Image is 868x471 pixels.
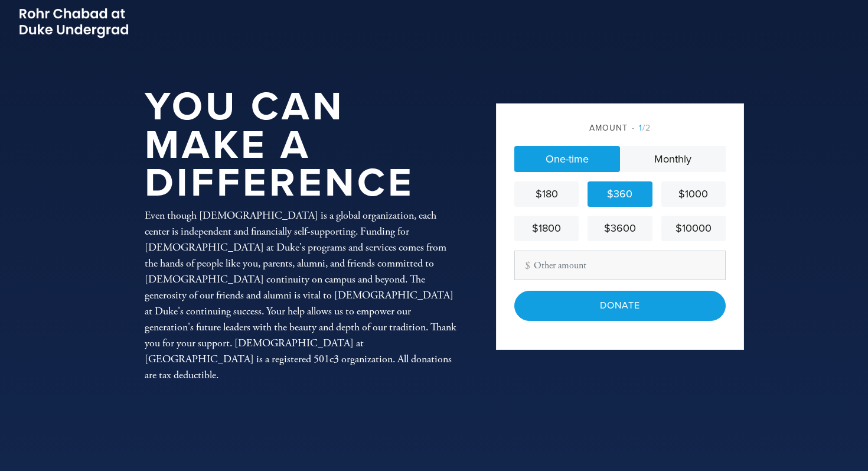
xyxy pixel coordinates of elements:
[666,186,721,202] div: $1000
[661,181,726,207] a: $1000
[18,6,130,40] img: Picture2_0.png
[592,220,647,236] div: $3600
[620,146,726,172] a: Monthly
[514,181,579,207] a: $180
[519,186,574,202] div: $180
[588,216,652,241] a: $3600
[145,88,458,203] h1: You Can Make a Difference
[588,181,652,207] a: $360
[592,186,647,202] div: $360
[661,216,726,241] a: $10000
[519,220,574,236] div: $1800
[666,220,721,236] div: $10000
[145,207,458,383] div: Even though [DEMOGRAPHIC_DATA] is a global organization, each center is independent and financial...
[514,122,726,134] div: Amount
[639,123,642,133] span: 1
[514,146,620,172] a: One-time
[514,216,579,241] a: $1800
[632,123,651,133] span: /2
[514,251,726,280] input: Other amount
[514,291,726,320] input: Donate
